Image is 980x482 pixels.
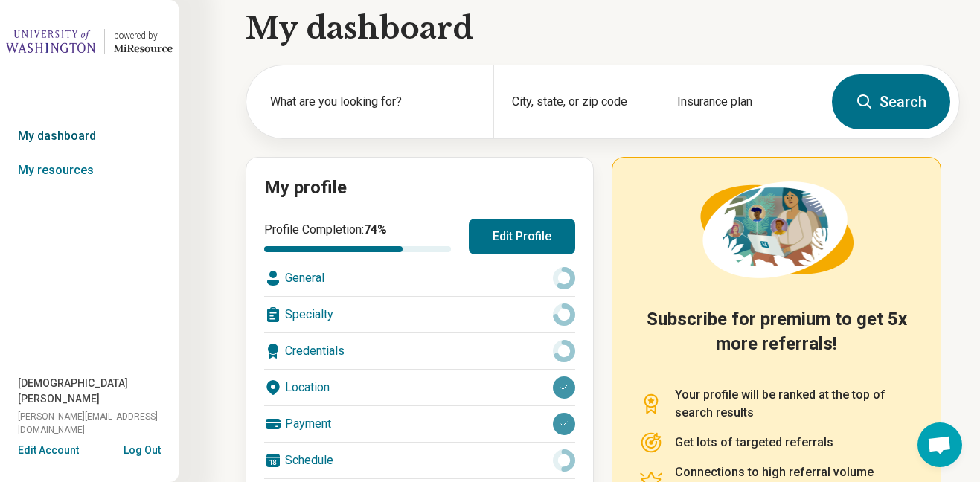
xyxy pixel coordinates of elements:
div: General [264,260,575,296]
button: Search [832,74,950,129]
h2: My profile [264,176,575,201]
div: Payment [264,406,575,442]
button: Log Out [124,443,161,454]
div: Open chat [917,422,962,467]
p: Get lots of targeted referrals [675,434,833,452]
div: Schedule [264,443,575,478]
h2: Subscribe for premium to get 5x more referrals! [639,307,914,368]
div: Credentials [264,333,575,369]
div: Specialty [264,297,575,332]
span: 74 % [364,222,387,237]
a: University of Washingtonpowered by [6,24,173,60]
div: Profile Completion: [264,221,451,252]
h1: My dashboard [246,7,960,49]
button: Edit Account [18,443,79,458]
div: Location [264,370,575,405]
div: powered by [114,29,173,42]
button: Edit Profile [469,219,575,254]
p: Your profile will be ranked at the top of search results [675,386,914,422]
span: [DEMOGRAPHIC_DATA][PERSON_NAME] [18,376,179,407]
img: University of Washington [6,24,95,60]
label: What are you looking for? [270,93,475,111]
span: [PERSON_NAME][EMAIL_ADDRESS][DOMAIN_NAME] [18,410,179,437]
